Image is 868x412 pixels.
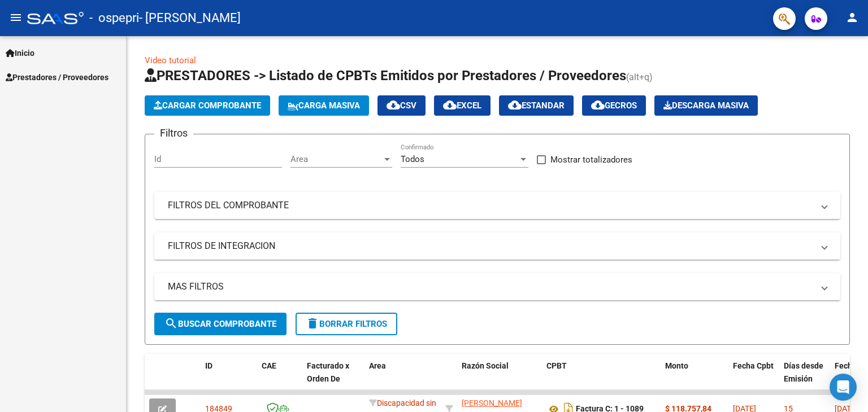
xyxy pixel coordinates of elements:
[9,11,23,24] mat-icon: menu
[205,361,212,370] span: ID
[401,154,424,164] span: Todos
[665,361,688,370] span: Monto
[257,354,302,404] datatable-header-cell: CAE
[582,95,646,116] button: Gecros
[835,361,866,383] span: Fecha Recibido
[154,313,287,335] button: Buscar Comprobante
[462,398,522,407] span: [PERSON_NAME]
[306,319,387,329] span: Borrar Filtros
[201,354,257,404] datatable-header-cell: ID
[591,100,637,111] span: Gecros
[168,199,813,212] mat-panel-title: FILTROS DEL COMPROBANTE
[6,71,108,84] span: Prestadores / Proveedores
[306,317,319,330] mat-icon: delete
[89,6,139,30] span: - ospepri
[462,361,509,370] span: Razón Social
[145,55,196,65] a: Video tutorial
[654,95,758,116] app-download-masive: Descarga masiva de comprobantes (adjuntos)
[830,374,857,401] div: Open Intercom Messenger
[168,240,813,252] mat-panel-title: FILTROS DE INTEGRACION
[546,361,567,370] span: CPBT
[387,100,416,111] span: CSV
[661,354,728,404] datatable-header-cell: Monto
[457,354,542,404] datatable-header-cell: Razón Social
[377,95,426,116] button: CSV
[154,125,193,141] h3: Filtros
[626,72,653,82] span: (alt+q)
[154,192,840,219] mat-expansion-panel-header: FILTROS DEL COMPROBANTE
[262,361,276,370] span: CAE
[845,11,859,24] mat-icon: person
[784,361,823,383] span: Días desde Emisión
[154,273,840,300] mat-expansion-panel-header: MAS FILTROS
[296,313,397,335] button: Borrar Filtros
[164,319,276,329] span: Buscar Comprobante
[6,47,34,59] span: Inicio
[542,354,661,404] datatable-header-cell: CPBT
[302,354,364,404] datatable-header-cell: Facturado x Orden De
[733,361,774,370] span: Fecha Cpbt
[654,95,758,116] button: Descarga Masiva
[443,98,457,112] mat-icon: cloud_download
[550,153,632,166] span: Mostrar totalizadores
[728,354,779,404] datatable-header-cell: Fecha Cpbt
[663,100,749,111] span: Descarga Masiva
[290,154,382,164] span: Area
[369,361,386,370] span: Area
[387,98,400,112] mat-icon: cloud_download
[164,317,178,330] mat-icon: search
[591,98,605,112] mat-icon: cloud_download
[168,280,813,293] mat-panel-title: MAS FILTROS
[779,354,830,404] datatable-header-cell: Días desde Emisión
[499,95,574,116] button: Estandar
[434,95,491,116] button: EXCEL
[145,95,270,116] button: Cargar Comprobante
[279,95,369,116] button: Carga Masiva
[307,361,349,383] span: Facturado x Orden De
[154,100,261,111] span: Cargar Comprobante
[154,233,840,260] mat-expansion-panel-header: FILTROS DE INTEGRACION
[443,100,481,111] span: EXCEL
[139,6,241,30] span: - [PERSON_NAME]
[508,98,522,112] mat-icon: cloud_download
[364,354,441,404] datatable-header-cell: Area
[288,100,360,111] span: Carga Masiva
[145,68,626,84] span: PRESTADORES -> Listado de CPBTs Emitidos por Prestadores / Proveedores
[508,100,565,111] span: Estandar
